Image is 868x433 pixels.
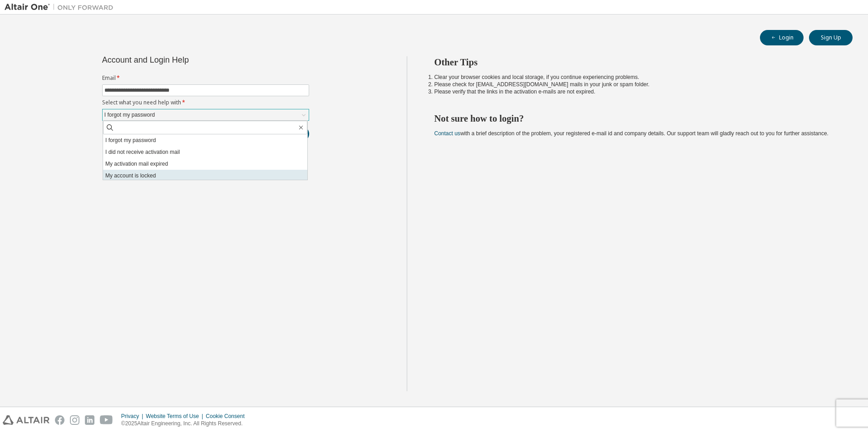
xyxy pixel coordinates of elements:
li: I forgot my password [103,134,307,146]
div: Website Terms of Use [146,413,206,420]
label: Select what you need help with [102,99,309,106]
div: Cookie Consent [206,413,250,420]
img: facebook.svg [55,415,64,425]
button: Login [760,30,804,45]
a: Contact us [434,130,460,137]
li: Clear your browser cookies and local storage, if you continue experiencing problems. [434,74,837,81]
img: altair_logo.svg [3,415,49,425]
img: youtube.svg [100,415,113,425]
label: Email [102,74,309,82]
img: instagram.svg [70,415,79,425]
h2: Not sure how to login? [434,113,837,124]
li: Please check for [EMAIL_ADDRESS][DOMAIN_NAME] mails in your junk or spam folder. [434,81,837,88]
li: Please verify that the links in the activation e-mails are not expired. [434,88,837,95]
div: Privacy [121,413,146,420]
div: I forgot my password [103,109,309,120]
button: Sign Up [809,30,853,45]
div: Account and Login Help [102,56,268,64]
img: linkedin.svg [85,415,94,425]
p: © 2025 Altair Engineering, Inc. All Rights Reserved. [121,420,250,428]
span: with a brief description of the problem, your registered e-mail id and company details. Our suppo... [434,130,829,137]
div: I forgot my password [103,110,156,120]
h2: Other Tips [434,56,837,68]
img: Altair One [5,3,118,12]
